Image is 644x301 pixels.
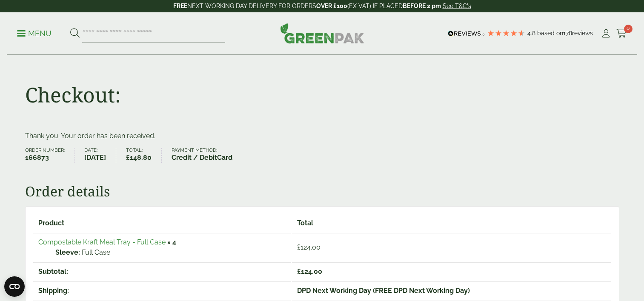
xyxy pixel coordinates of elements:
h2: Order details [25,183,619,199]
bdi: 124.00 [297,243,321,251]
p: Thank you. Your order has been received. [25,131,619,141]
span: 0 [624,25,633,33]
span: 178 [563,30,572,37]
strong: Credit / DebitCard [172,153,232,163]
p: Menu [17,28,52,39]
span: £ [297,243,301,251]
li: Date: [84,148,116,163]
strong: 166873 [25,153,65,163]
li: Payment method: [172,148,242,163]
span: Based on [537,30,563,37]
strong: × 4 [167,238,176,246]
span: £ [126,153,130,162]
div: 4.78 Stars [487,29,525,37]
strong: BEFORE 2 pm [403,3,441,9]
span: 124.00 [297,267,322,275]
a: Compostable Kraft Meal Tray - Full Case [38,238,166,246]
img: REVIEWS.io [448,31,485,37]
i: Cart [616,29,627,38]
th: Shipping: [33,281,292,300]
span: reviews [572,30,593,37]
strong: Sleeve: [55,247,80,258]
i: My Account [601,29,611,38]
bdi: 148.80 [126,153,152,162]
img: GreenPak Supplies [280,23,364,43]
td: DPD Next Working Day (FREE DPD Next Working Day) [292,281,611,300]
a: Menu [17,28,52,37]
h1: Checkout: [25,82,121,107]
li: Total: [126,148,162,163]
th: Product [33,214,292,232]
strong: FREE [173,3,187,9]
span: £ [297,267,301,275]
th: Subtotal: [33,262,292,281]
a: See T&C's [443,3,471,9]
span: 4.8 [527,30,537,37]
strong: [DATE] [84,153,106,163]
p: Full Case [55,247,286,258]
strong: OVER £100 [316,3,347,9]
a: 0 [616,27,627,40]
li: Order number: [25,148,75,163]
button: Open CMP widget [4,276,25,297]
th: Total [292,214,611,232]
